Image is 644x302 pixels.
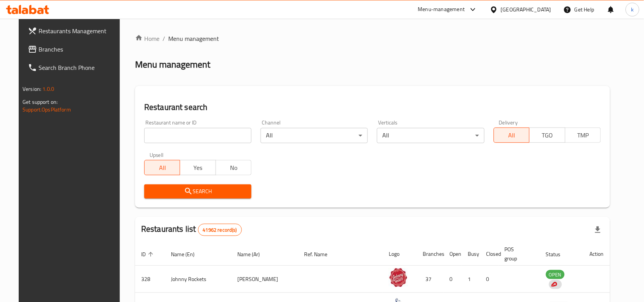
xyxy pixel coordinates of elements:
[216,160,251,175] button: No
[480,242,499,266] th: Closed
[22,40,126,58] a: Branches
[22,22,126,40] a: Restaurants Management
[494,128,530,143] button: All
[261,128,368,143] div: All
[417,266,444,293] td: 37
[462,242,480,266] th: Busy
[39,26,120,36] span: Restaurants Management
[383,242,417,266] th: Logo
[501,5,551,14] div: [GEOGRAPHIC_DATA]
[444,266,462,293] td: 0
[198,226,241,234] span: 41962 record(s)
[546,270,565,279] span: OPEN
[180,160,216,175] button: Yes
[135,34,159,43] a: Home
[546,250,571,259] span: Status
[533,130,562,141] span: TGO
[480,266,499,293] td: 0
[23,105,71,115] a: Support.OpsPlatform
[135,266,165,293] td: 328
[568,130,598,141] span: TMP
[304,250,337,259] span: Ref. Name
[39,63,120,72] span: Search Branch Phone
[23,97,58,107] span: Get support on:
[165,266,232,293] td: Johnny Rockets
[135,58,210,71] h2: Menu management
[141,250,156,259] span: ID
[631,5,634,14] span: k
[39,45,120,54] span: Branches
[150,187,245,196] span: Search
[183,162,213,173] span: Yes
[168,34,219,43] span: Menu management
[148,162,177,173] span: All
[417,242,444,266] th: Branches
[135,34,610,43] nav: breadcrumb
[198,224,242,236] div: Total records count
[589,221,607,239] div: Export file
[144,184,251,199] button: Search
[462,266,480,293] td: 1
[549,280,562,289] div: Indicates that the vendor menu management has been moved to DH Catalog service
[584,242,610,266] th: Action
[171,250,204,259] span: Name (En)
[163,34,165,43] li: /
[150,152,164,158] label: Upsell
[505,245,531,263] span: POS group
[551,281,557,288] img: delivery hero logo
[144,128,251,143] input: Search for restaurant name or ID..
[497,130,526,141] span: All
[22,58,126,77] a: Search Branch Phone
[418,5,465,14] div: Menu-management
[238,250,270,259] span: Name (Ar)
[219,162,248,173] span: No
[565,128,601,143] button: TMP
[144,160,180,175] button: All
[389,268,408,287] img: Johnny Rockets
[546,270,565,279] div: OPEN
[42,84,54,94] span: 1.0.0
[444,242,462,266] th: Open
[232,266,298,293] td: [PERSON_NAME]
[23,84,41,94] span: Version:
[141,223,242,236] h2: Restaurants list
[377,128,484,143] div: All
[529,128,565,143] button: TGO
[144,102,601,113] h2: Restaurant search
[499,120,518,125] label: Delivery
